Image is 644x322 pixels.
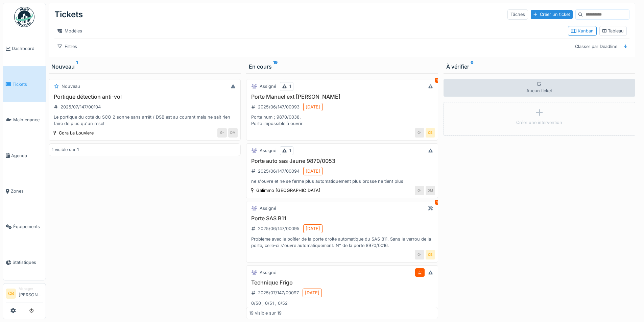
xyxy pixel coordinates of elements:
[258,168,300,174] div: 2025/06/147/00094
[435,78,439,83] div: 1
[260,83,276,90] div: Assigné
[260,269,276,276] div: Assigné
[289,83,291,90] div: 1
[249,158,435,164] h3: Porte auto sas Jaune 9870/0053
[6,289,16,299] li: CB
[516,119,562,126] div: Créer une intervention
[3,102,46,138] a: Maintenance
[260,147,276,154] div: Assigné
[258,225,300,232] div: 2025/06/147/00095
[13,259,43,266] span: Statistiques
[256,187,320,194] div: Galimmo [GEOGRAPHIC_DATA]
[415,250,424,259] div: G-
[11,188,43,194] span: Zones
[228,128,238,138] div: DM
[54,42,80,51] div: Filtres
[3,66,46,102] a: Tickets
[289,147,291,154] div: 1
[531,10,573,19] div: Créer un ticket
[249,94,435,100] h3: Porte Manuel ext [PERSON_NAME]
[415,128,424,138] div: G-
[306,104,320,110] div: [DATE]
[249,310,282,316] div: 19 visible sur 19
[59,130,94,136] div: Cora La Louviere
[258,104,300,110] div: 2025/06/147/00093
[249,300,435,306] div: 0/50 , 0/51 , 0/52
[61,104,101,110] div: 2025/07/147/00104
[602,28,624,34] div: Tableau
[446,63,633,71] div: À vérifier
[435,200,439,205] div: 1
[52,146,79,153] div: 1 visible sur 1
[260,205,276,212] div: Assigné
[444,79,636,97] div: Aucun ticket
[249,114,435,127] div: Porte num ; 9870/0038. Porte impossible à ouvrir
[13,117,43,123] span: Maintenance
[3,209,46,244] a: Équipements
[54,6,83,23] div: Tickets
[3,173,46,209] a: Zones
[426,128,435,138] div: CB
[19,286,43,301] li: [PERSON_NAME]
[3,31,46,66] a: Dashboard
[258,290,299,296] div: 2025/07/147/00097
[19,286,43,291] div: Manager
[426,250,435,259] div: CB
[249,63,435,71] div: En cours
[249,178,435,184] div: ne s'ouvre et ne se ferme plus automatiquement plus brosse ne tient plus
[6,286,43,302] a: CB Manager[PERSON_NAME]
[217,128,227,138] div: G-
[415,186,424,195] div: G-
[13,223,43,230] span: Équipements
[11,152,43,159] span: Agenda
[51,63,238,71] div: Nouveau
[249,215,435,222] h3: Porte SAS B11
[273,63,278,71] sup: 19
[52,114,238,127] div: Le portique du coté du SCO 2 sonne sans arrêt / DSB est au courant mais ne sait rien faire de plu...
[76,63,78,71] sup: 1
[249,279,435,286] h3: Technique Frigo
[471,63,474,71] sup: 0
[249,236,435,249] div: Problème avec le boîtier de la porte droite automatique du SAS B11. Sans le verrou de la porte, c...
[52,94,238,100] h3: Portique détection anti-vol
[54,26,85,36] div: Modèles
[62,83,80,90] div: Nouveau
[305,290,319,296] div: [DATE]
[12,45,43,52] span: Dashboard
[572,42,620,51] div: Classer par Deadline
[13,81,43,88] span: Tickets
[571,28,594,34] div: Kanban
[507,9,528,19] div: Tâches
[3,138,46,173] a: Agenda
[426,186,435,195] div: DM
[14,7,34,27] img: Badge_color-CXgf-gQk.svg
[3,245,46,280] a: Statistiques
[306,168,320,174] div: [DATE]
[306,225,320,232] div: [DATE]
